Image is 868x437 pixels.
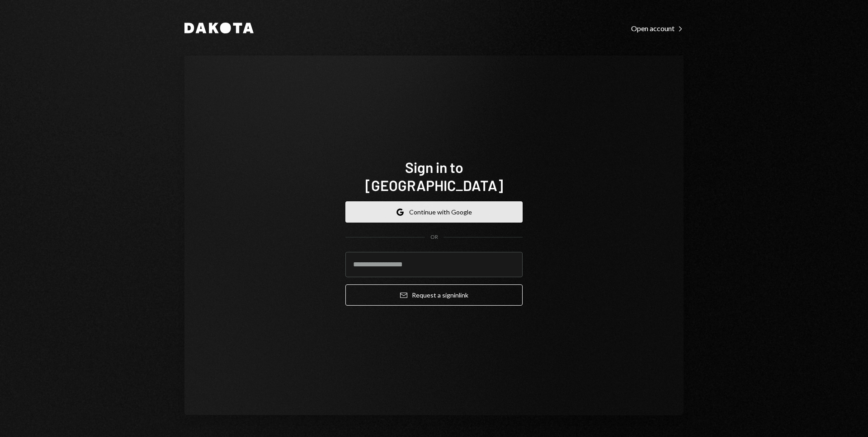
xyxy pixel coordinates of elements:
div: Open account [631,24,684,33]
button: Continue with Google [345,201,523,223]
button: Request a signinlink [345,284,523,306]
div: OR [430,233,438,241]
a: Open account [631,23,684,33]
h1: Sign in to [GEOGRAPHIC_DATA] [345,158,523,194]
